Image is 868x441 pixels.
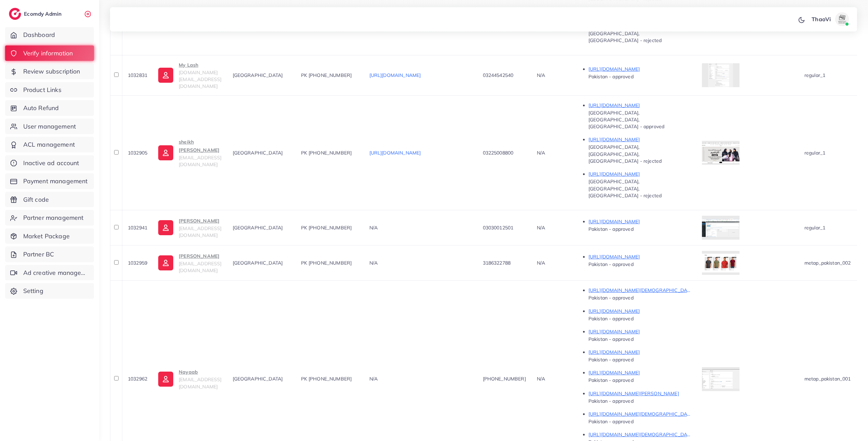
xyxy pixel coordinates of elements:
[23,213,84,222] span: Partner management
[24,11,63,17] h2: Ecomdy Admin
[804,150,825,156] span: regular_1
[128,72,147,78] span: 1032831
[588,226,634,232] span: Pakistan - approved
[23,140,75,149] span: ACL management
[233,150,283,156] span: [GEOGRAPHIC_DATA]
[702,369,740,389] img: img uploaded
[23,30,55,39] span: Dashboard
[369,72,421,78] a: [URL][DOMAIN_NAME]
[5,192,94,208] a: Gift code
[5,265,94,281] a: Ad creative management
[179,69,221,90] span: [DOMAIN_NAME][EMAIL_ADDRESS][DOMAIN_NAME]
[708,63,733,87] img: img uploaded
[301,225,352,231] span: PK [PHONE_NUMBER]
[158,220,173,235] img: ic-user-info.36bf1079.svg
[5,137,94,152] a: ACL management
[483,376,526,382] span: [PHONE_NUMBER]
[23,122,76,131] span: User management
[483,225,514,231] span: 03030012501
[179,138,221,154] p: sheikh [PERSON_NAME]
[588,101,691,109] p: [URL][DOMAIN_NAME]
[702,142,740,163] img: img uploaded
[23,286,43,295] span: Setting
[233,72,283,78] span: [GEOGRAPHIC_DATA]
[537,150,545,156] span: N/A
[301,260,352,266] span: PK [PHONE_NUMBER]
[588,144,662,164] span: [GEOGRAPHIC_DATA], [GEOGRAPHIC_DATA], [GEOGRAPHIC_DATA] - rejected
[369,376,378,382] span: N/A
[158,61,221,90] a: My Lash[DOMAIN_NAME][EMAIL_ADDRESS][DOMAIN_NAME]
[483,72,514,78] span: 03244542540
[9,8,21,20] img: logo
[301,72,352,78] span: PK [PHONE_NUMBER]
[483,260,511,266] span: 3186322788
[128,376,147,382] span: 1032962
[5,283,94,299] a: Setting
[23,268,89,277] span: Ad creative management
[588,307,691,315] p: [URL][DOMAIN_NAME]
[179,260,221,273] span: [EMAIL_ADDRESS][DOMAIN_NAME]
[179,155,221,168] span: [EMAIL_ADDRESS][DOMAIN_NAME]
[179,376,221,389] span: [EMAIL_ADDRESS][DOMAIN_NAME]
[179,61,221,69] p: My Lash
[804,376,851,382] span: metap_pakistan_001
[5,119,94,134] a: User management
[537,260,545,266] span: N/A
[158,372,173,387] img: ic-user-info.36bf1079.svg
[23,85,62,94] span: Product Links
[301,150,352,156] span: PK [PHONE_NUMBER]
[588,217,691,226] p: [URL][DOMAIN_NAME]
[804,260,851,266] span: metap_pakistan_002
[812,15,831,23] p: ThaoVi
[158,217,221,239] a: [PERSON_NAME][EMAIL_ADDRESS][DOMAIN_NAME]
[537,225,545,231] span: N/A
[179,217,221,225] p: [PERSON_NAME]
[9,8,63,20] a: logoEcomdy Admin
[5,100,94,116] a: Auto Refund
[588,377,634,383] span: Pakistan - approved
[5,45,94,61] a: Verify information
[233,376,283,382] span: [GEOGRAPHIC_DATA]
[588,316,634,322] span: Pakistan - approved
[588,348,691,356] p: [URL][DOMAIN_NAME]
[588,336,634,342] span: Pakistan - approved
[23,67,80,76] span: Review subscription
[588,430,691,439] p: [URL][DOMAIN_NAME][DEMOGRAPHIC_DATA]
[233,260,283,266] span: [GEOGRAPHIC_DATA]
[23,195,49,204] span: Gift code
[588,398,634,404] span: Pakistan - approved
[369,150,421,156] a: [URL][DOMAIN_NAME]
[23,232,70,241] span: Market Package
[588,170,691,178] p: [URL][DOMAIN_NAME]
[369,225,378,231] span: N/A
[5,64,94,79] a: Review subscription
[588,410,691,418] p: [URL][DOMAIN_NAME][DEMOGRAPHIC_DATA]
[128,260,147,266] span: 1032959
[588,135,691,144] p: [URL][DOMAIN_NAME]
[128,225,147,231] span: 1032941
[5,27,94,43] a: Dashboard
[179,225,221,238] span: [EMAIL_ADDRESS][DOMAIN_NAME]
[808,12,852,26] a: ThaoViavatar
[537,72,545,78] span: N/A
[158,368,221,390] a: Nayaab[EMAIL_ADDRESS][DOMAIN_NAME]
[179,252,221,260] p: [PERSON_NAME]
[588,357,634,363] span: Pakistan - approved
[5,155,94,171] a: Inactive ad account
[369,260,378,266] span: N/A
[835,12,849,26] img: avatar
[537,376,545,382] span: N/A
[588,295,634,301] span: Pakistan - approved
[588,253,691,261] p: [URL][DOMAIN_NAME]
[233,225,283,231] span: [GEOGRAPHIC_DATA]
[804,225,825,231] span: regular_1
[5,82,94,98] a: Product Links
[23,104,59,112] span: Auto Refund
[588,328,691,336] p: [URL][DOMAIN_NAME]
[23,49,73,58] span: Verify information
[588,261,634,267] span: Pakistan - approved
[158,68,173,83] img: ic-user-info.36bf1079.svg
[128,150,147,156] span: 1032905
[588,369,691,377] p: [URL][DOMAIN_NAME]
[588,65,691,73] p: [URL][DOMAIN_NAME]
